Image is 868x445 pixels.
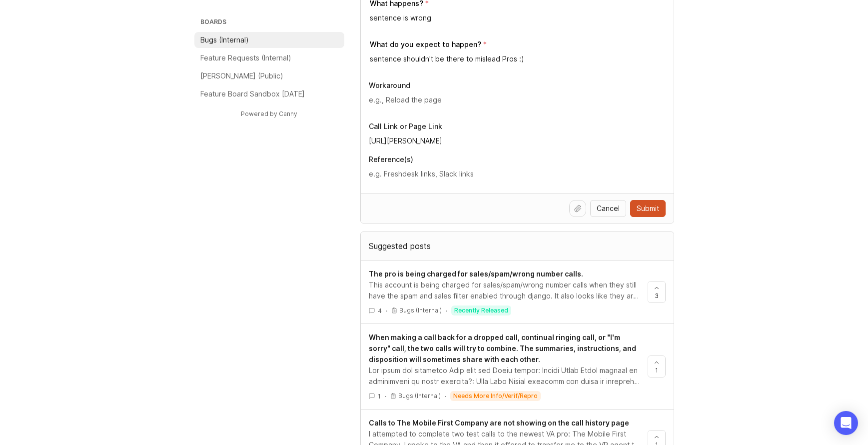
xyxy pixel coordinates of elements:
div: · [446,306,447,315]
div: · [445,392,446,400]
a: The pro is being charged for sales/spam/wrong number calls.This account is being charged for sale... [369,268,648,315]
button: 1 [648,355,666,377]
a: When making a call back for a dropped call, continual ringing call, or "I'm sorry" call, the two ... [369,332,648,401]
p: Bugs (Internal) [398,392,441,400]
p: What do you expect to happen? [370,39,481,49]
textarea: sentence shouldn't be there to mislead Pros :) [370,53,666,64]
button: Submit [630,200,666,217]
button: 3 [648,281,666,303]
span: Calls to The Mobile First Company are not showing on the call history page [369,418,629,427]
span: 1 [655,366,658,374]
p: Reference(s) [369,154,666,164]
p: needs more info/verif/repro [453,392,538,400]
span: 4 [378,306,382,315]
a: Powered by Canny [239,108,299,119]
div: · [385,392,386,400]
span: 3 [655,291,659,300]
span: The pro is being charged for sales/spam/wrong number calls. [369,269,583,278]
span: 1 [378,392,381,400]
p: recently released [454,306,508,314]
div: · [386,306,387,315]
div: Open Intercom Messenger [834,411,858,435]
p: Workaround [369,80,666,90]
span: Cancel [597,203,620,213]
h3: Boards [198,16,344,30]
p: Feature Requests (Internal) [200,53,291,63]
button: Cancel [590,200,626,217]
p: Call Link or Page Link [369,121,666,131]
div: This account is being charged for sales/spam/wrong number calls when they still have the spam and... [369,279,640,301]
span: When making a call back for a dropped call, continual ringing call, or "I'm sorry" call, the two ... [369,333,636,363]
a: Bugs (Internal) [194,32,344,48]
p: Bugs (Internal) [399,306,442,314]
input: Link to a call or page [369,135,666,146]
div: Lor ipsum dol sitametco Adip elit sed Doeiu tempor: Incidi Utlab Etdol magnaal en adminimveni qu ... [369,365,640,387]
p: Feature Board Sandbox [DATE] [200,89,305,99]
a: [PERSON_NAME] (Public) [194,68,344,84]
p: Bugs (Internal) [200,35,249,45]
a: Feature Board Sandbox [DATE] [194,86,344,102]
p: [PERSON_NAME] (Public) [200,71,283,81]
div: Suggested posts [361,232,674,260]
textarea: sentence is wrong [370,12,666,23]
span: Submit [637,203,659,213]
a: Feature Requests (Internal) [194,50,344,66]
